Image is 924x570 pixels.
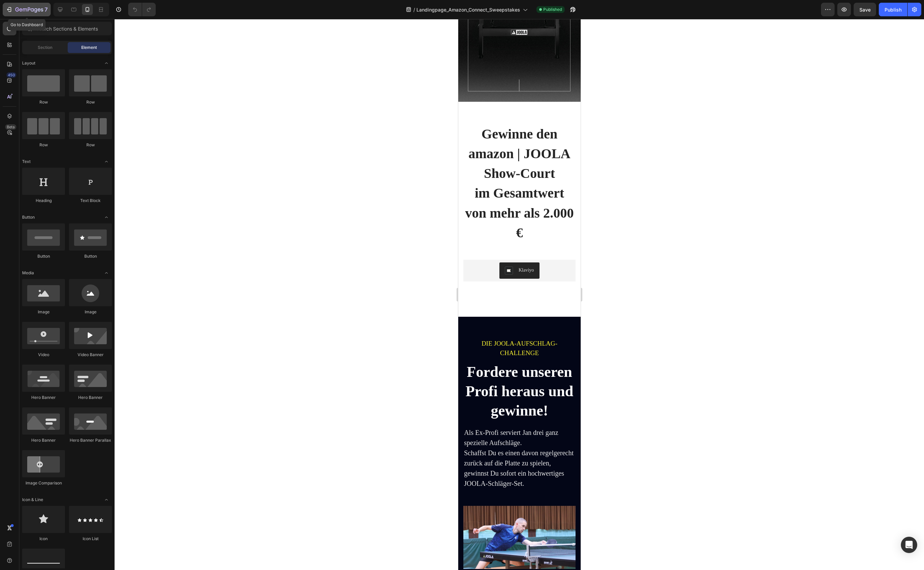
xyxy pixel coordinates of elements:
[22,536,65,542] div: Icon
[22,198,65,204] div: Heading
[22,437,65,443] div: Hero Banner
[101,212,112,223] span: Toggle open
[69,253,112,259] div: Button
[885,6,902,13] div: Publish
[22,270,34,276] span: Media
[22,159,31,165] span: Text
[22,253,65,259] div: Button
[128,3,156,16] div: Undo/Redo
[69,99,112,105] div: Row
[101,156,112,167] span: Toggle open
[22,309,65,315] div: Image
[413,6,415,13] span: /
[22,142,65,148] div: Row
[416,6,520,13] span: Landingpage_Amazon_Connect_Sweepstakes
[69,394,112,401] div: Hero Banner
[6,72,16,78] div: 450
[3,3,51,16] button: 7
[81,44,97,51] span: Element
[458,19,581,570] iframe: Design area
[22,22,112,35] input: Search Sections & Elements
[5,124,16,130] div: Beta
[69,437,112,443] div: Hero Banner Parallax
[543,6,562,13] span: Published
[45,5,48,14] p: 7
[69,352,112,358] div: Video Banner
[22,352,65,358] div: Video
[101,58,112,69] span: Toggle open
[69,536,112,542] div: Icon List
[101,494,112,505] span: Toggle open
[879,3,907,16] button: Publish
[22,497,43,503] span: Icon & Line
[69,198,112,204] div: Text Block
[22,480,65,486] div: Image Comparison
[69,142,112,148] div: Row
[854,3,876,16] button: Save
[22,214,35,220] span: Button
[69,309,112,315] div: Image
[859,7,871,13] span: Save
[38,44,52,51] span: Section
[22,394,65,401] div: Hero Banner
[22,99,65,105] div: Row
[101,268,112,278] span: Toggle open
[22,60,35,66] span: Layout
[901,537,917,553] div: Open Intercom Messenger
